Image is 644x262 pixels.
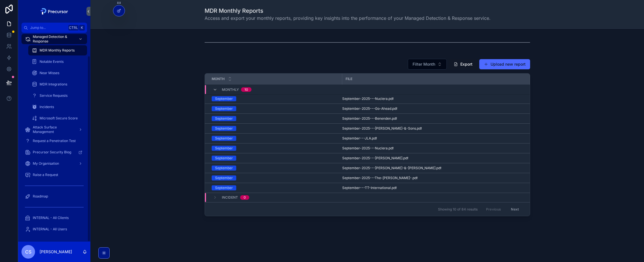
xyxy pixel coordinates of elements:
[438,207,478,212] span: Showing 10 of 84 results
[342,146,523,151] a: September-2025---Nuclera.pdf
[33,173,58,177] span: Raise a Request
[21,158,87,169] a: My Organisation
[21,224,87,234] a: INTERNAL - All Users
[215,96,233,101] div: September
[212,116,339,121] a: September
[21,170,87,180] a: Raise a Request
[80,25,84,30] span: K
[479,59,530,69] button: Upload new report
[342,106,391,111] span: September-2025---Go-Ahead
[212,185,339,190] a: September
[40,105,54,109] span: Incidents
[33,125,74,134] span: Attack Surface Management
[21,34,87,44] a: Managed Detection & Response
[33,35,74,44] span: Managed Detection & Response
[215,116,233,121] div: September
[21,213,87,223] a: INTERNAL - All Clients
[215,175,233,181] div: September
[342,156,402,160] span: September-2025---[PERSON_NAME]
[413,61,435,67] span: Filter Month
[342,186,523,190] a: September---TT-International.pdf
[205,7,491,15] h1: MDR Monthly Reports
[244,195,246,200] div: 0
[212,166,339,171] a: September
[215,166,233,171] div: September
[28,57,87,67] a: Notable Events
[342,116,391,121] span: September-2025---Benenden
[40,116,78,121] span: Microsoft Secure Score
[212,126,339,131] a: September
[342,96,523,101] a: September-2025---Nuclera.pdf
[212,77,225,81] span: Month
[215,136,233,141] div: September
[215,185,233,190] div: September
[212,106,339,111] a: September
[342,126,416,131] span: September-2025---[PERSON_NAME]-&-Sons
[68,25,79,31] span: Ctrl
[342,156,523,160] a: September-2025---[PERSON_NAME].pdf
[507,205,523,214] button: Next
[40,249,72,255] p: [PERSON_NAME]
[25,248,31,255] span: CS
[388,146,394,151] span: .pdf
[28,79,87,89] a: MDR Integrations
[342,166,523,170] a: September-2025---[PERSON_NAME]-&-[PERSON_NAME].pdf
[212,136,339,141] a: September
[342,126,523,131] a: September-2025---[PERSON_NAME]-&-Sons.pdf
[28,91,87,101] a: Service Requests
[222,87,239,92] span: Monthly
[28,68,87,78] a: Near Misses
[205,15,491,22] span: Access and export your monthly reports, providing key insights into the performance of your Manag...
[342,146,388,151] span: September-2025---Nuclera
[28,102,87,112] a: Incidents
[342,136,371,141] span: September---JLA
[212,175,339,181] a: September
[33,216,69,220] span: INTERNAL - All Clients
[40,59,64,64] span: Notable Events
[391,106,397,111] span: .pdf
[412,176,418,180] span: .pdf
[40,82,67,87] span: MDR Integrations
[244,87,248,92] div: 10
[212,96,339,101] a: September
[33,227,67,231] span: INTERNAL - All Users
[33,139,76,143] span: Request a Penetration Test
[21,191,87,201] a: Roadmap
[215,156,233,161] div: September
[215,126,233,131] div: September
[21,23,87,33] button: Jump to...CtrlK
[33,194,48,199] span: Roadmap
[21,124,87,135] a: Attack Surface Management
[408,59,447,70] button: Select Button
[212,146,339,151] a: September
[342,176,412,180] span: September-2025---The-[PERSON_NAME]-
[215,146,233,151] div: September
[391,186,397,190] span: .pdf
[416,126,422,131] span: .pdf
[342,116,523,121] a: September-2025---Benenden.pdf
[28,113,87,123] a: Microsoft Secure Score
[215,106,233,111] div: September
[21,136,87,146] a: Request a Penetration Test
[342,96,388,101] span: September-2025---Nuclera
[435,166,441,170] span: .pdf
[346,77,352,81] span: File
[30,25,66,30] span: Jump to...
[371,136,377,141] span: .pdf
[388,96,394,101] span: .pdf
[40,48,75,53] span: MDR Monthly Reports
[391,116,397,121] span: .pdf
[449,59,477,69] button: Export
[342,106,523,111] a: September-2025---Go-Ahead.pdf
[33,150,71,154] span: Precursor Security Blog
[342,136,523,141] a: September---JLA.pdf
[28,45,87,55] a: MDR Monthly Reports
[212,156,339,161] a: September
[342,186,391,190] span: September---TT-International
[33,161,59,166] span: My Organisation
[18,33,90,242] div: scrollable content
[222,195,238,200] span: Incident
[21,147,87,157] a: Precursor Security Blog
[402,156,408,160] span: .pdf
